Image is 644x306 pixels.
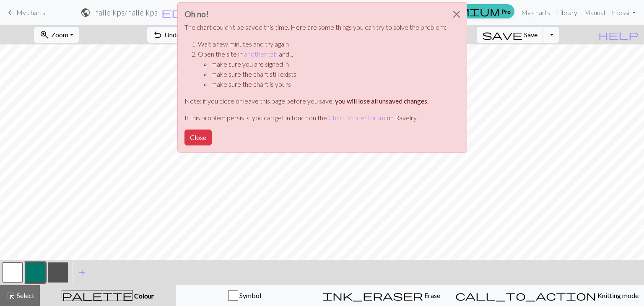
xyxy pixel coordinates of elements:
[447,3,467,26] button: Close
[244,50,278,58] a: another tab
[198,39,447,49] li: Wait a few minutes and try again
[133,292,154,300] span: Colour
[423,291,440,299] span: Erase
[184,130,212,145] button: Close
[450,285,644,306] button: Knitting mode
[40,285,176,306] button: Colour
[62,290,132,301] span: palette
[184,9,447,19] h3: Oh no!
[313,285,450,306] button: Erase
[198,49,447,89] li: Open the site in and...
[335,97,428,105] strong: you will lose all unsaved changes.
[184,113,447,123] p: If this problem persists, you can get in touch on the on Ravelry.
[211,69,447,79] li: make sure the chart still exists
[211,79,447,89] li: make sure the chart is yours
[77,267,87,278] span: add
[596,291,639,299] span: Knitting mode
[322,290,423,301] span: ink_eraser
[211,59,447,69] li: make sure you are signed in
[455,290,596,301] span: call_to_action
[184,96,447,106] p: Note: if you close or leave this page before you save,
[238,291,261,299] span: Symbol
[5,290,16,301] span: highlight_alt
[184,22,447,32] p: The chart couldn't be saved this time. Here are some things you can try to solve the problem:
[16,291,34,299] span: Select
[328,114,385,122] a: Chart Minder forum
[176,285,313,306] button: Symbol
